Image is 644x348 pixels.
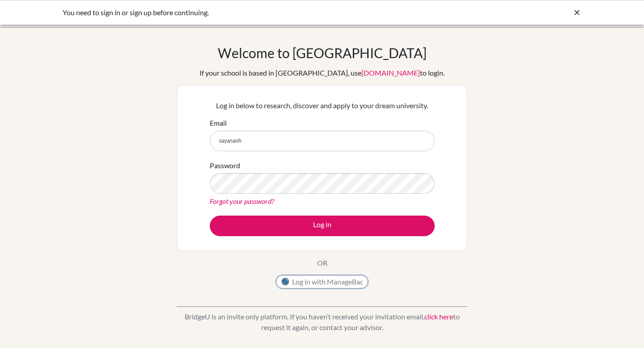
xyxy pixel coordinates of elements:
[177,311,467,333] p: BridgeU is an invite only platform. If you haven’t received your invitation email, to request it ...
[210,100,435,111] p: Log in below to research, discover and apply to your dream university.
[210,197,274,205] a: Forgot your password?
[218,45,427,61] h1: Welcome to [GEOGRAPHIC_DATA]
[210,160,240,171] label: Password
[210,216,435,236] button: Log in
[276,275,368,289] button: Log in with ManageBac
[361,68,420,77] a: [DOMAIN_NAME]
[210,118,227,128] label: Email
[424,312,453,321] a: click here
[317,258,327,268] p: OR
[199,68,445,78] div: If your school is based in [GEOGRAPHIC_DATA], use to login.
[63,7,447,18] div: You need to sign in or sign up before continuing.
